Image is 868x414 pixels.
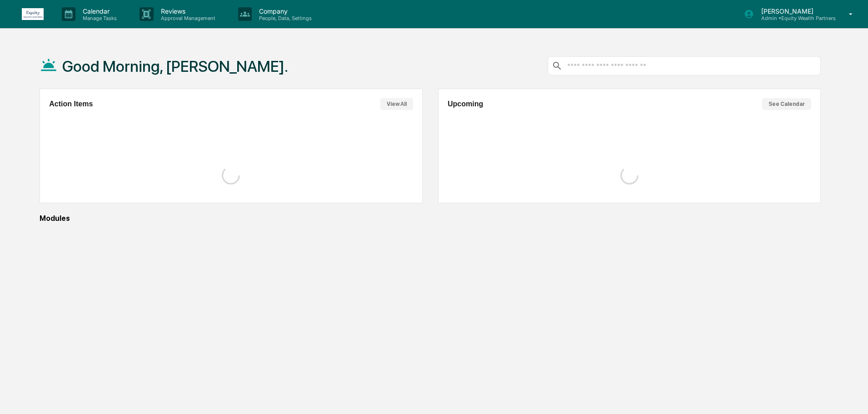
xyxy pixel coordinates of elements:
p: People, Data, Settings [252,15,316,21]
p: Calendar [75,7,121,15]
p: Manage Tasks [75,15,121,21]
h2: Action Items [49,100,93,108]
button: View All [380,98,413,110]
p: Approval Management [154,15,220,21]
div: Modules [40,214,821,223]
h1: Good Morning, [PERSON_NAME]. [62,57,288,75]
p: Company [252,7,316,15]
p: Admin • Equity Wealth Partners [754,15,836,21]
p: Reviews [154,7,220,15]
button: See Calendar [762,98,811,110]
h2: Upcoming [448,100,483,108]
p: [PERSON_NAME] [754,7,836,15]
img: logo [22,8,44,20]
